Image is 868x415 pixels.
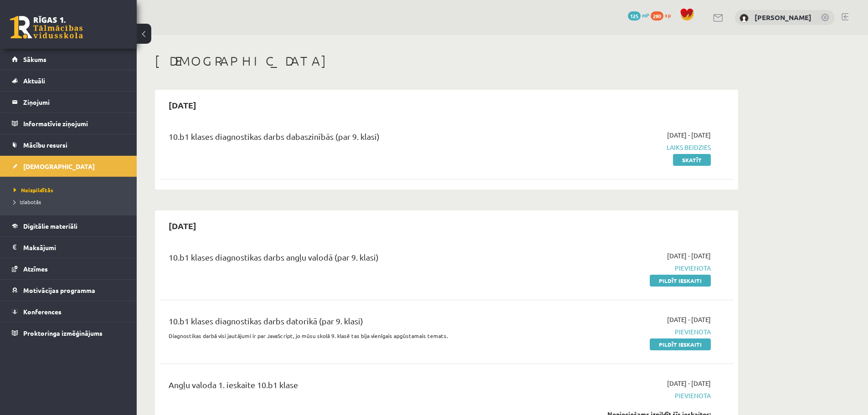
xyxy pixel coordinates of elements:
a: Mācību resursi [12,134,125,155]
a: Konferences [12,301,125,322]
img: Māris Kalniņš [740,14,749,23]
span: 125 [628,11,641,20]
a: Atzīmes [12,258,125,279]
span: Mācību resursi [23,141,67,149]
a: Neizpildītās [14,186,128,194]
span: Konferences [23,307,62,316]
legend: Maksājumi [23,237,125,258]
a: [DEMOGRAPHIC_DATA] [12,156,125,177]
a: Proktoringa izmēģinājums [12,323,125,343]
a: Maksājumi [12,237,125,258]
span: Laiks beidzies [539,143,711,152]
span: Aktuāli [23,77,45,85]
span: Neizpildītās [14,186,53,194]
a: 125 mP [628,11,649,19]
span: [DATE] - [DATE] [667,379,711,388]
span: mP [642,11,649,19]
span: Atzīmes [23,265,48,273]
a: Digitālie materiāli [12,215,125,236]
a: 280 xp [651,11,675,19]
a: Sākums [12,49,125,70]
span: [DATE] - [DATE] [667,315,711,324]
a: [PERSON_NAME] [755,13,812,22]
div: 10.b1 klases diagnostikas darbs angļu valodā (par 9. klasi) [169,251,525,268]
h2: [DATE] [159,215,205,236]
a: Skatīt [673,154,711,166]
a: Pildīt ieskaiti [650,338,711,350]
span: Pievienota [539,391,711,400]
span: Sākums [23,55,46,63]
span: Proktoringa izmēģinājums [23,329,103,337]
span: Pievienota [539,263,711,273]
span: [DATE] - [DATE] [667,251,711,261]
span: Pievienota [539,327,711,337]
span: [DEMOGRAPHIC_DATA] [23,162,95,170]
div: 10.b1 klases diagnostikas darbs dabaszinībās (par 9. klasi) [169,130,525,147]
div: 10.b1 klases diagnostikas darbs datorikā (par 9. klasi) [169,315,525,332]
a: Rīgas 1. Tālmācības vidusskola [10,16,83,39]
span: xp [665,11,671,19]
h1: [DEMOGRAPHIC_DATA] [155,53,738,69]
span: [DATE] - [DATE] [667,130,711,140]
a: Izlabotās [14,198,128,206]
legend: Ziņojumi [23,92,125,113]
span: Digitālie materiāli [23,222,77,230]
a: Aktuāli [12,70,125,91]
a: Motivācijas programma [12,280,125,301]
legend: Informatīvie ziņojumi [23,113,125,134]
a: Informatīvie ziņojumi [12,113,125,134]
p: Diagnostikas darbā visi jautājumi ir par JavaScript, jo mūsu skolā 9. klasē tas bija vienīgais ap... [169,332,525,340]
a: Pildīt ieskaiti [650,275,711,287]
div: Angļu valoda 1. ieskaite 10.b1 klase [169,379,525,395]
h2: [DATE] [159,94,205,116]
span: 280 [651,11,663,20]
a: Ziņojumi [12,92,125,113]
span: Izlabotās [14,198,41,205]
span: Motivācijas programma [23,286,95,294]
